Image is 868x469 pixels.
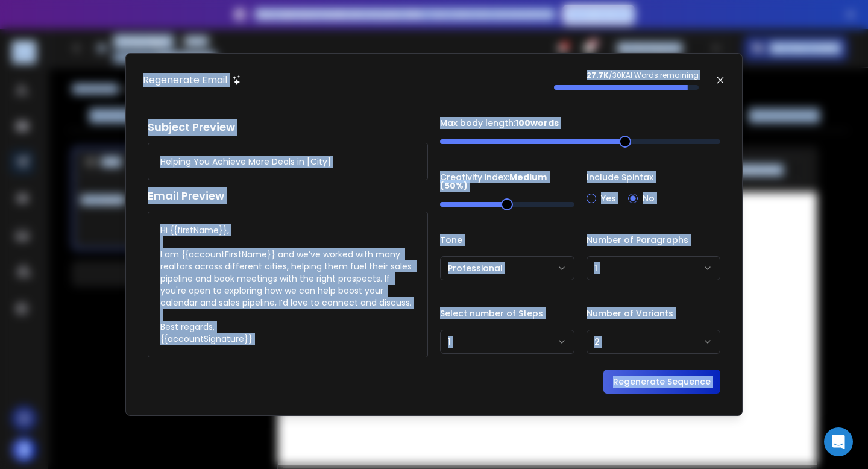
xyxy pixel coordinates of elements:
label: Number of Variants [587,309,721,318]
label: Tone [440,236,574,244]
label: Yes [601,194,616,203]
strong: 100 words [515,117,559,129]
div: Helping You Achieve More Deals in [City] [160,156,331,168]
label: Creativity index: [440,173,574,190]
h1: Subject Preview [148,119,428,136]
button: 1 [587,256,721,280]
div: Hi {{firstName}}, I am {{accountFirstName}} and we’ve worked with many realtors across different ... [160,224,415,345]
button: 1 [440,330,574,354]
strong: 27.7K [587,70,609,80]
button: Professional [440,256,574,280]
label: No [643,194,655,203]
p: / 30K AI Words remaining [554,71,699,80]
label: Number of Paragraphs [587,236,721,244]
button: 2 [587,330,721,354]
button: Regenerate Sequence [603,370,720,394]
label: Max body length: [440,119,720,127]
h1: Regenerate Email [143,73,227,87]
label: Include Spintax [587,173,721,181]
label: Select number of Steps [440,309,574,318]
h1: Email Preview [148,187,428,204]
strong: Medium (50%) [440,171,549,192]
div: Open Intercom Messenger [824,427,853,456]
